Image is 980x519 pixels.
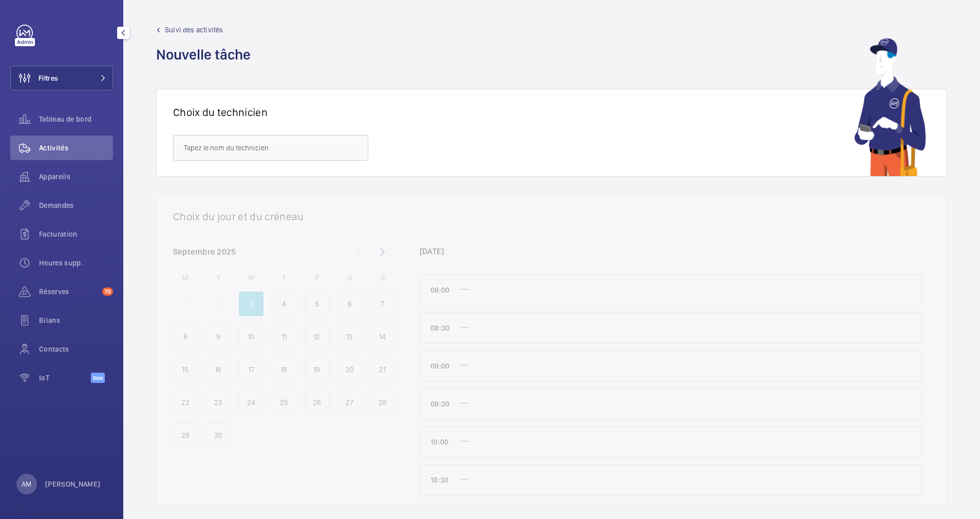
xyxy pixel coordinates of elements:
[156,45,257,64] h1: Nouvelle tâche
[102,287,113,296] span: 78
[854,38,926,176] img: mechanic using app
[39,114,113,124] span: Tableau de bord
[39,73,58,83] span: Filtres
[39,315,113,325] span: Bilans
[39,171,113,182] span: Appareils
[45,479,101,489] p: [PERSON_NAME]
[39,258,113,268] span: Heures supp.
[39,344,113,354] span: Contacts
[39,143,113,153] span: Activités
[10,66,113,90] button: Filtres
[22,479,31,489] p: AM
[173,106,268,119] h1: Choix du technicien
[165,25,223,35] span: Suivi des activités
[39,229,113,239] span: Facturation
[39,200,113,210] span: Demandes
[39,373,91,383] span: IoT
[91,373,105,383] span: Beta
[39,286,98,297] span: Réserves
[173,135,368,161] input: Tapez le nom du technicien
